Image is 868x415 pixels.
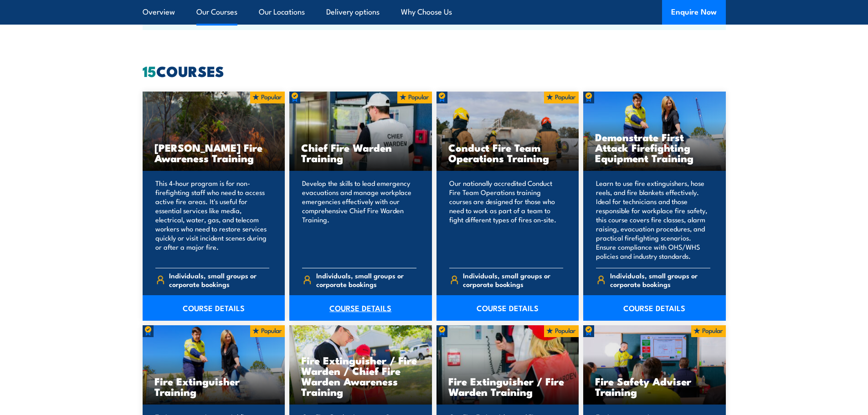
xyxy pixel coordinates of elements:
[301,355,420,397] h3: Fire Extinguisher / Fire Warden / Chief Fire Warden Awareness Training
[437,295,579,321] a: COURSE DETAILS
[155,179,270,261] p: This 4-hour program is for non-firefighting staff who need to access active fire areas. It's usef...
[302,179,416,261] p: Develop the skills to lead emergency evacuations and manage workplace emergencies effectively wit...
[154,376,273,397] h3: Fire Extinguisher Training
[610,271,710,288] span: Individuals, small groups or corporate bookings
[169,271,269,288] span: Individuals, small groups or corporate bookings
[583,295,726,321] a: COURSE DETAILS
[143,59,156,82] strong: 15
[301,142,420,163] h3: Chief Fire Warden Training
[154,142,273,163] h3: [PERSON_NAME] Fire Awareness Training
[448,376,567,397] h3: Fire Extinguisher / Fire Warden Training
[316,271,416,288] span: Individuals, small groups or corporate bookings
[596,179,710,261] p: Learn to use fire extinguishers, hose reels, and fire blankets effectively. Ideal for technicians...
[143,64,726,77] h2: COURSES
[595,132,714,163] h3: Demonstrate First Attack Firefighting Equipment Training
[595,376,714,397] h3: Fire Safety Adviser Training
[463,271,563,288] span: Individuals, small groups or corporate bookings
[143,295,285,321] a: COURSE DETAILS
[448,142,567,163] h3: Conduct Fire Team Operations Training
[449,179,564,261] p: Our nationally accredited Conduct Fire Team Operations training courses are designed for those wh...
[289,295,432,321] a: COURSE DETAILS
